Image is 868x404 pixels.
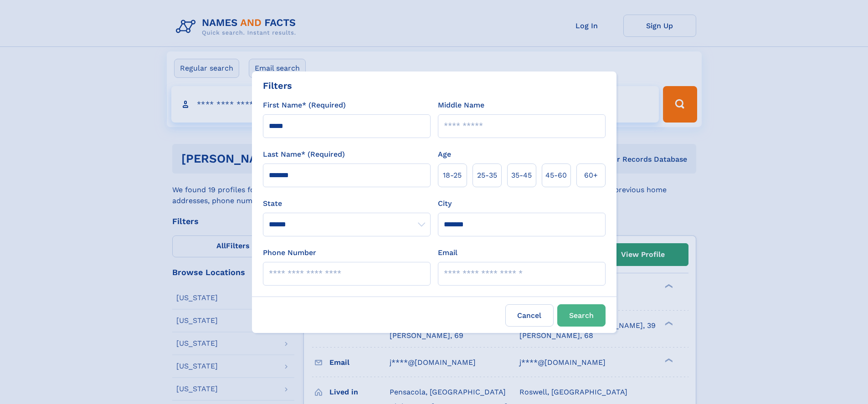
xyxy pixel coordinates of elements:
[263,79,292,92] div: Filters
[584,170,598,181] span: 60+
[263,198,431,209] label: State
[263,149,345,160] label: Last Name* (Required)
[438,149,451,160] label: Age
[263,100,346,111] label: First Name* (Required)
[545,170,567,181] span: 45‑60
[511,170,532,181] span: 35‑45
[477,170,497,181] span: 25‑35
[557,304,606,327] button: Search
[263,247,316,258] label: Phone Number
[438,198,452,209] label: City
[443,170,462,181] span: 18‑25
[438,100,484,111] label: Middle Name
[505,304,554,327] label: Cancel
[438,247,457,258] label: Email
